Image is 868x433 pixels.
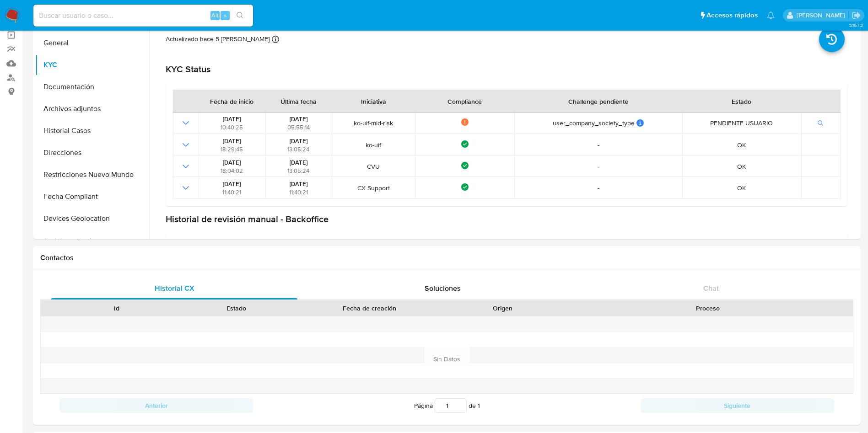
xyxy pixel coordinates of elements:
[166,35,270,43] p: Actualizado hace 5 [PERSON_NAME]
[849,21,863,29] span: 3.157.2
[797,11,848,20] p: mariaeugenia.sanchez@mercadolibre.com
[35,142,150,164] button: Direcciones
[33,10,253,21] input: Buscar usuario o caso...
[155,283,194,294] span: Historial CX
[414,398,480,413] span: Página de
[183,304,290,313] div: Estado
[35,32,150,54] button: General
[231,9,249,22] button: search-icon
[852,11,861,20] a: Salir
[478,401,480,410] span: 1
[425,283,461,294] span: Soluciones
[224,11,226,20] span: s
[703,283,719,294] span: Chat
[59,398,253,413] button: Anterior
[63,304,170,313] div: Id
[211,11,219,20] span: Alt
[767,11,775,19] a: Notificaciones
[35,230,150,251] button: Anticipos de dinero
[303,304,437,313] div: Fecha de creación
[35,120,150,142] button: Historial Casos
[35,54,150,76] button: KYC
[35,186,150,208] button: Fecha Compliant
[35,76,150,98] button: Documentación
[35,208,150,230] button: Devices Geolocation
[40,253,853,262] h1: Contactos
[569,304,846,313] div: Proceso
[35,164,150,186] button: Restricciones Nuevo Mundo
[35,98,150,120] button: Archivos adjuntos
[449,304,556,313] div: Origen
[706,11,758,20] span: Accesos rápidos
[641,398,834,413] button: Siguiente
